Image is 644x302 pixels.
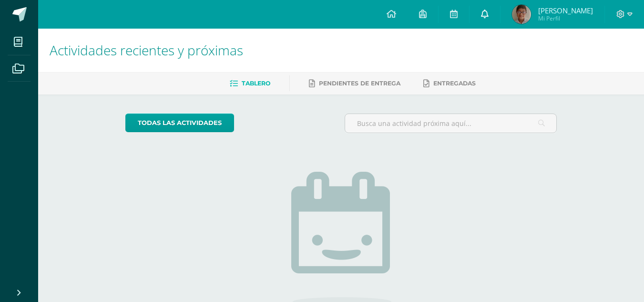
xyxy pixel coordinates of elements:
[538,6,593,15] span: [PERSON_NAME]
[230,76,270,91] a: Tablero
[242,80,270,87] span: Tablero
[433,80,476,87] span: Entregadas
[309,76,400,91] a: Pendientes de entrega
[50,41,243,59] span: Actividades recientes y próximas
[538,14,593,22] span: Mi Perfil
[319,80,400,87] span: Pendientes de entrega
[125,114,234,132] a: todas las Actividades
[512,5,531,24] img: 64dcc7b25693806399db2fba3b98ee94.png
[345,114,556,133] input: Busca una actividad próxima aquí...
[423,76,476,91] a: Entregadas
